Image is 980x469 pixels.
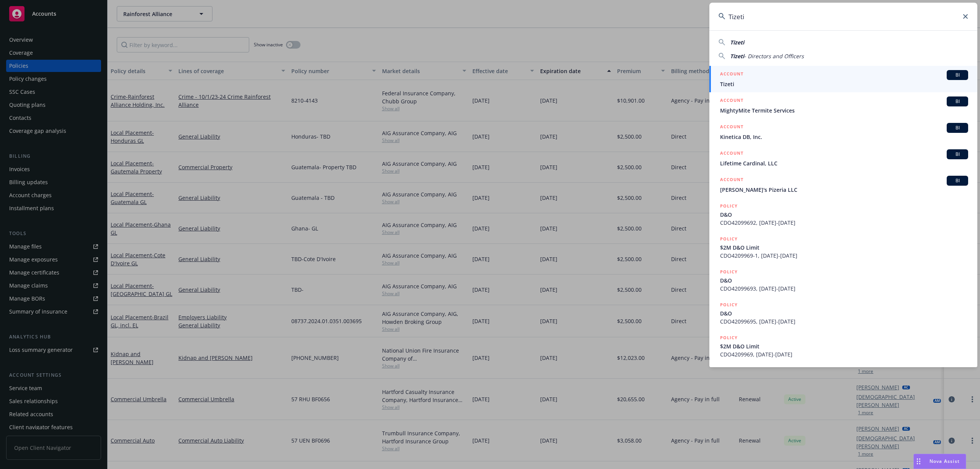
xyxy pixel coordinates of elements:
span: Tizeti [730,52,744,60]
input: Search... [709,3,977,30]
span: Tizeti [730,39,744,46]
h5: POLICY [720,202,738,210]
span: BI [950,72,965,78]
h5: POLICY [720,301,738,309]
span: Lifetime Cardinal, LLC [720,159,968,167]
button: Nova Assist [913,454,966,469]
span: D&O [720,211,968,219]
span: Nova Assist [929,458,960,464]
span: BI [950,177,965,184]
a: POLICY$2M D&O LimitCDO4209969-1, [DATE]-[DATE] [709,231,977,264]
h5: POLICY [720,334,738,342]
a: ACCOUNTBI[PERSON_NAME]'s Pizeria LLC [709,172,977,198]
span: CDO42099695, [DATE]-[DATE] [720,317,968,325]
h5: POLICY [720,235,738,243]
span: D&O [720,309,968,317]
span: [PERSON_NAME]'s Pizeria LLC [720,186,968,194]
h5: ACCOUNT [720,149,743,159]
h5: ACCOUNT [720,70,743,79]
span: - Directors and Officers [744,52,804,60]
span: BI [950,124,965,131]
span: $2M D&O Limit [720,342,968,350]
h5: ACCOUNT [720,96,743,106]
h5: ACCOUNT [720,176,743,185]
a: POLICYD&OCDO42099693, [DATE]-[DATE] [709,264,977,297]
a: ACCOUNTBILifetime Cardinal, LLC [709,145,977,172]
a: ACCOUNTBIMightyMite Termite Services [709,92,977,119]
span: Kinetica DB, Inc. [720,133,968,141]
span: $2M D&O Limit [720,243,968,252]
span: BI [950,98,965,105]
span: BI [950,151,965,158]
span: CDO42099692, [DATE]-[DATE] [720,219,968,227]
div: Drag to move [914,454,923,469]
span: MightyMite Termite Services [720,106,968,114]
span: CDO4209969-1, [DATE]-[DATE] [720,252,968,260]
span: CDO42099693, [DATE]-[DATE] [720,284,968,293]
a: POLICYD&OCDO42099692, [DATE]-[DATE] [709,198,977,231]
h5: ACCOUNT [720,123,743,132]
span: Tizeti [720,80,968,88]
h5: POLICY [720,268,738,276]
span: D&O [720,276,968,284]
a: POLICYD&OCDO42099695, [DATE]-[DATE] [709,297,977,330]
a: POLICY$2M D&O LimitCDO4209969, [DATE]-[DATE] [709,330,977,363]
a: ACCOUNTBIKinetica DB, Inc. [709,119,977,145]
a: ACCOUNTBITizeti [709,66,977,92]
span: CDO4209969, [DATE]-[DATE] [720,350,968,358]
